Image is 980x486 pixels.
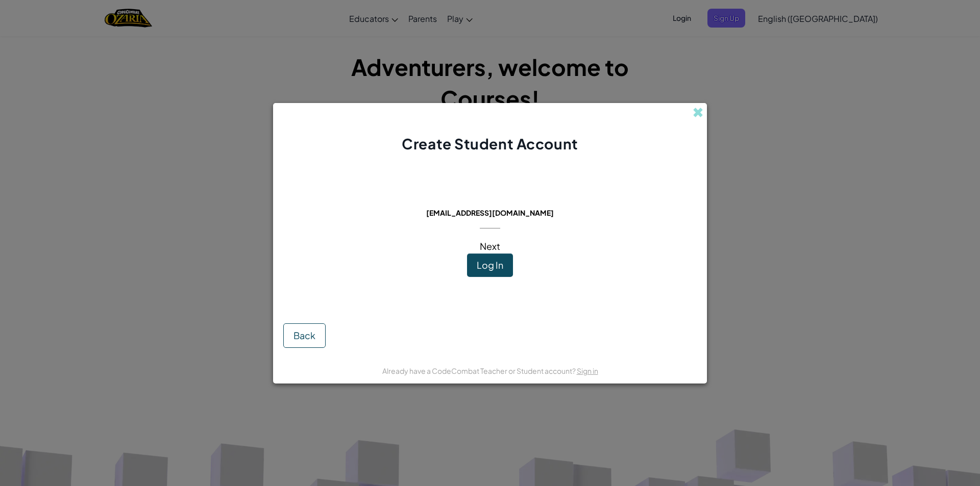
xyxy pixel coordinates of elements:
[293,329,315,341] span: Back
[480,240,500,252] span: Next
[382,366,577,375] span: Already have a CodeCombat Teacher or Student account?
[418,194,562,206] span: This email is already in use:
[402,135,578,152] span: Create Student Account
[477,259,503,271] span: Log In
[577,366,598,375] a: Sign in
[467,253,513,277] button: Log In
[283,323,326,348] button: Back
[426,208,554,217] span: [EMAIL_ADDRESS][DOMAIN_NAME]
